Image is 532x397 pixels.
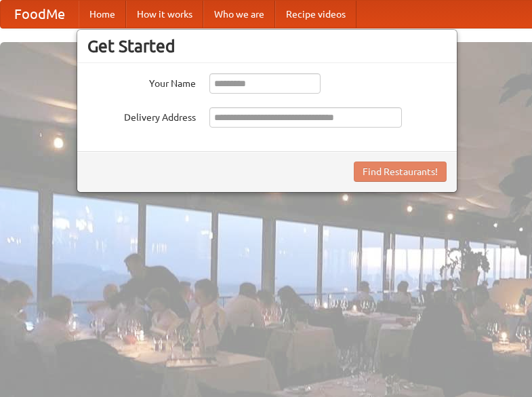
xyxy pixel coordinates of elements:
[203,1,275,28] a: Who we are
[87,73,196,90] label: Your Name
[126,1,203,28] a: How it works
[275,1,356,28] a: Recipe videos
[79,1,126,28] a: Home
[87,36,447,56] h3: Get Started
[1,1,79,28] a: FoodMe
[87,107,196,124] label: Delivery Address
[354,162,447,182] button: Find Restaurants!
